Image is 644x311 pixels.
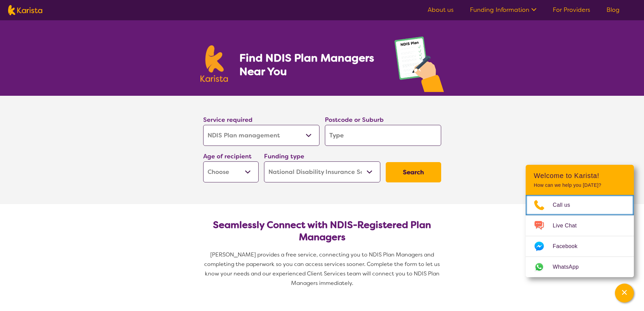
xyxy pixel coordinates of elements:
[526,165,634,277] div: Channel Menu
[203,116,253,124] label: Service required
[428,6,454,14] a: About us
[553,241,586,251] span: Facebook
[553,221,585,231] span: Live Chat
[526,257,634,277] a: Web link opens in a new tab.
[325,116,384,124] label: Postcode or Suburb
[615,284,634,303] button: Channel Menu
[204,251,441,287] span: [PERSON_NAME] provides a free service, connecting you to NDIS Plan Managers and completing the pa...
[606,6,620,14] a: Blog
[526,195,634,277] ul: Choose channel
[395,37,444,96] img: plan-management
[239,51,381,78] h1: Find NDIS Plan Managers Near You
[325,125,441,146] input: Type
[200,45,228,82] img: Karista logo
[8,5,42,15] img: Karista logo
[534,172,626,180] h2: Welcome to Karista!
[553,6,590,14] a: For Providers
[470,6,536,14] a: Funding Information
[209,219,436,243] h2: Seamlessly Connect with NDIS-Registered Plan Managers
[264,152,304,160] label: Funding type
[553,200,578,210] span: Call us
[534,182,626,188] p: How can we help you [DATE]?
[553,262,587,272] span: WhatsApp
[386,162,441,182] button: Search
[203,152,252,160] label: Age of recipient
